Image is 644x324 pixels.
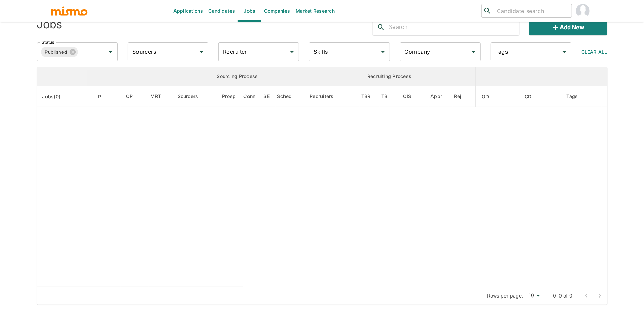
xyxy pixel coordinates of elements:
[149,86,171,107] th: Market Research Total
[222,86,243,107] th: Prospects
[378,47,388,57] button: Open
[41,48,71,56] span: Published
[37,18,62,31] h4: Jobs
[276,86,303,107] th: Sched
[106,47,115,57] button: Open
[482,93,498,101] span: OD
[37,67,607,287] table: enhanced table
[494,6,569,16] input: Candidate search
[519,86,561,107] th: Created At
[576,4,590,18] img: Maria Lujan Ciommo
[529,19,607,35] button: Add new
[171,67,303,86] th: Sourcing Process
[373,19,389,35] button: search
[526,291,542,301] div: 10
[171,86,222,107] th: Sourcers
[303,67,476,86] th: Recruiting Process
[525,93,540,101] span: CD
[380,86,397,107] th: To Be Interviewed
[487,292,523,299] p: Rows per page:
[469,47,478,57] button: Open
[243,86,262,107] th: Connections
[429,86,452,107] th: Approved
[98,93,110,101] span: P
[51,6,88,16] img: logo
[42,93,70,101] span: Jobs(0)
[389,22,519,33] input: Search
[41,47,78,57] div: Published
[397,86,429,107] th: Client Interview Scheduled
[303,86,360,107] th: Recruiters
[287,47,297,57] button: Open
[197,47,206,57] button: Open
[553,292,573,299] p: 0–0 of 0
[581,49,607,55] span: Clear All
[121,86,149,107] th: Open Positions
[262,86,276,107] th: Sent Emails
[96,86,121,107] th: Priority
[559,47,569,57] button: Open
[42,39,54,45] label: Status
[476,86,519,107] th: Onboarding Date
[561,86,596,107] th: Tags
[360,86,380,107] th: To Be Reviewed
[453,86,476,107] th: Rejected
